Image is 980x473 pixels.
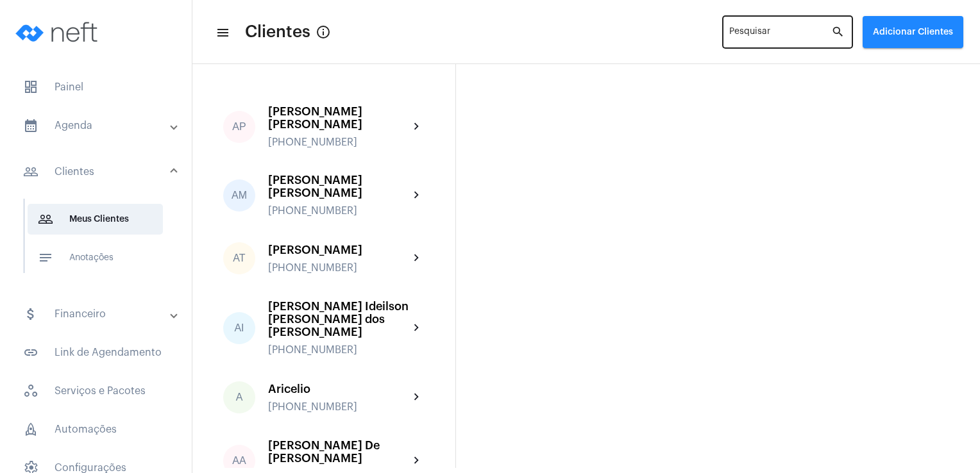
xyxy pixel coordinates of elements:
span: Anotações [28,242,163,273]
mat-icon: chevron_right [409,251,425,266]
mat-panel-title: Clientes [23,164,171,179]
mat-expansion-panel-header: sidenav iconAgenda [8,110,192,141]
mat-expansion-panel-header: sidenav iconFinanceiro [8,299,192,329]
div: [PERSON_NAME] [PERSON_NAME] [268,174,409,199]
div: [PHONE_NUMBER] [268,401,409,413]
span: Serviços e Pacotes [13,376,179,406]
mat-icon: sidenav icon [215,25,228,40]
mat-expansion-panel-header: sidenav iconClientes [8,151,192,192]
div: AP [223,111,255,143]
span: Meus Clientes [28,204,163,235]
div: AI [223,312,255,344]
div: [PERSON_NAME] [268,244,409,256]
div: AM [223,179,255,212]
mat-panel-title: Agenda [23,118,171,133]
div: [PHONE_NUMBER] [268,205,409,217]
div: AT [223,242,255,274]
mat-icon: sidenav icon [38,250,53,265]
mat-icon: chevron_right [409,320,425,336]
mat-icon: chevron_right [409,188,425,203]
span: Automações [13,414,179,445]
span: Link de Agendamento [13,337,179,368]
span: Clientes [245,22,310,42]
mat-icon: search [831,24,847,40]
mat-icon: chevron_right [409,453,425,469]
mat-icon: sidenav icon [23,306,38,322]
div: [PERSON_NAME] De [PERSON_NAME] [268,439,409,465]
div: [PERSON_NAME] [PERSON_NAME] [268,105,409,131]
input: Pesquisar [729,29,831,40]
mat-icon: sidenav icon [23,118,38,133]
span: Adicionar Clientes [873,28,953,37]
mat-icon: sidenav icon [38,212,53,227]
div: Aricelio [268,383,409,395]
mat-icon: sidenav icon [23,164,38,179]
mat-icon: Button that displays a tooltip when focused or hovered over [316,24,331,40]
mat-icon: chevron_right [409,390,425,405]
span: sidenav icon [23,383,38,399]
mat-icon: sidenav icon [23,345,38,360]
div: [PHONE_NUMBER] [268,262,409,274]
img: logo-neft-novo-2.png [10,6,106,58]
div: [PERSON_NAME] Ideilson [PERSON_NAME] dos [PERSON_NAME] [268,300,409,338]
div: [PHONE_NUMBER] [268,344,409,356]
span: sidenav icon [23,79,38,95]
div: A [223,381,255,413]
button: Adicionar Clientes [863,16,963,48]
mat-icon: chevron_right [409,119,425,135]
mat-panel-title: Financeiro [23,306,171,322]
span: Painel [13,72,179,103]
div: sidenav iconClientes [8,192,192,291]
button: Button that displays a tooltip when focused or hovered over [310,19,336,45]
span: sidenav icon [23,422,38,437]
div: [PHONE_NUMBER] [268,137,409,148]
